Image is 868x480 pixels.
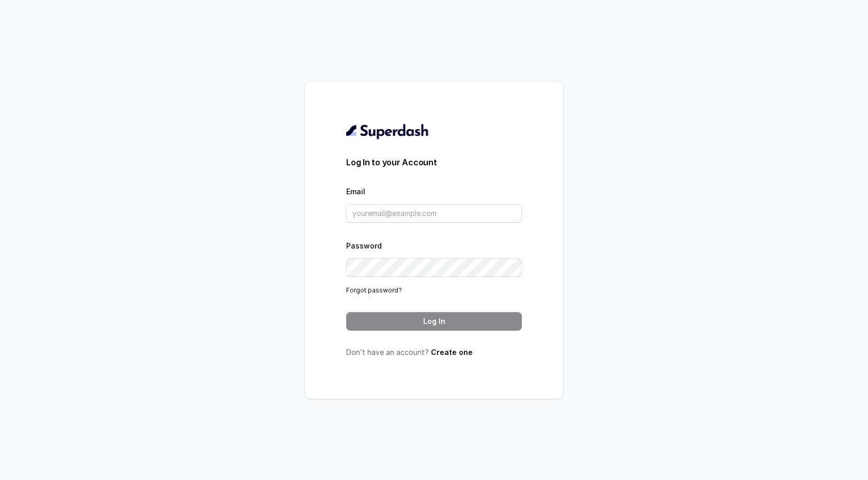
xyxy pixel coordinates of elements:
[346,156,522,168] h3: Log In to your Account
[346,187,365,196] label: Email
[346,123,429,140] img: light.svg
[346,347,522,358] p: Don’t have an account?
[346,204,522,223] input: youremail@example.com
[346,241,382,250] label: Password
[431,348,473,357] a: Create one
[346,286,402,294] a: Forgot password?
[346,312,522,331] button: Log In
